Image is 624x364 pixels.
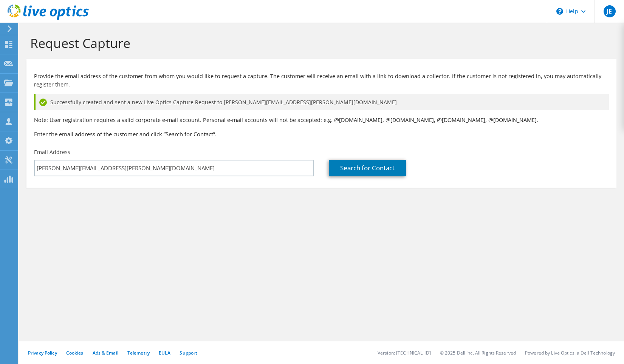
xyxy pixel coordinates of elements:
h3: Enter the email address of the customer and click “Search for Contact”. [34,130,609,138]
a: Support [180,350,197,356]
a: Telemetry [127,350,150,356]
a: Cookies [66,350,84,356]
a: Privacy Policy [28,350,57,356]
li: Version: [TECHNICAL_ID] [378,350,431,356]
label: Email Address [34,148,70,156]
h1: Request Capture [30,35,609,51]
svg: \n [556,8,563,15]
li: Powered by Live Optics, a Dell Technology [525,350,615,356]
p: Note: User registration requires a valid corporate e-mail account. Personal e-mail accounts will ... [34,116,609,124]
span: Successfully created and sent a new Live Optics Capture Request to [PERSON_NAME][EMAIL_ADDRESS][P... [50,98,397,106]
a: Ads & Email [93,350,118,356]
span: JE [604,5,616,17]
a: Search for Contact [329,160,406,176]
li: © 2025 Dell Inc. All Rights Reserved [440,350,516,356]
a: EULA [159,350,170,356]
p: Provide the email address of the customer from whom you would like to request a capture. The cust... [34,72,609,89]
